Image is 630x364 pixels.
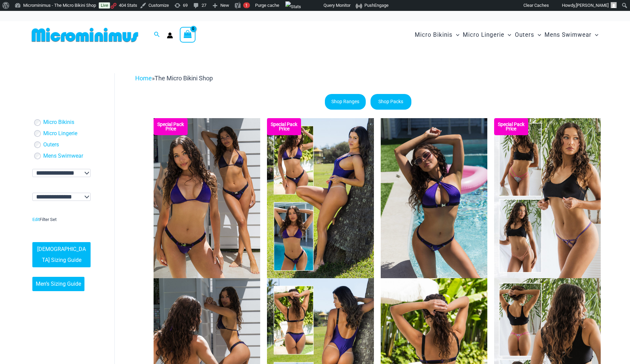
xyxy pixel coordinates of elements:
[285,1,301,12] img: Views over 48 hours. Click for more Jetpack Stats.
[267,122,301,131] b: Special Pack Price
[99,2,110,9] a: Live
[461,25,513,45] a: Micro LingerieMenu ToggleMenu Toggle
[381,118,487,278] img: Bond Indigo 393 Top 285 Cheeky Bikini 10
[154,118,260,278] img: Bond Indigo Tri Top Pack (1)
[267,118,374,278] img: Bond Inidgo Collection Pack (10)
[32,242,91,267] a: [DEMOGRAPHIC_DATA] Sizing Guide
[592,26,598,44] span: Menu Toggle
[463,26,504,44] span: Micro Lingerie
[415,26,453,44] span: Micro Bikinis
[43,130,77,137] a: Micro Lingerie
[154,122,188,131] b: Special Pack Price
[513,25,543,45] a: OutersMenu ToggleMenu Toggle
[32,193,91,201] select: wpc-taxonomy-pa_color-745992
[534,26,541,44] span: Menu Toggle
[543,25,600,45] a: Mens SwimwearMenu ToggleMenu Toggle
[32,277,84,291] a: Men’s Sizing Guide
[135,75,213,82] span: »
[325,94,366,110] a: Shop Ranges
[155,75,213,82] span: The Micro Bikini Shop
[180,27,195,43] a: View Shopping Cart, empty
[32,217,40,222] a: Edit
[413,25,461,45] a: Micro BikinisMenu ToggleMenu Toggle
[32,169,91,177] select: wpc-taxonomy-pa_fabric-type-745991
[43,153,83,160] a: Mens Swimwear
[43,141,59,148] a: Outers
[371,94,411,110] a: Shop Packs
[245,3,248,8] span: 1
[167,32,173,38] a: Account icon link
[576,3,609,8] span: [PERSON_NAME]
[412,23,601,46] nav: Site Navigation
[32,215,91,224] div: Filter Set
[515,26,534,44] span: Outers
[43,119,74,126] a: Micro Bikinis
[154,31,160,39] a: Search icon link
[453,26,459,44] span: Menu Toggle
[494,122,528,131] b: Special Pack Price
[135,75,152,82] a: Home
[494,118,601,278] img: Collection Pack (9)
[504,26,511,44] span: Menu Toggle
[29,27,141,43] img: MM SHOP LOGO FLAT
[545,26,592,44] span: Mens Swimwear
